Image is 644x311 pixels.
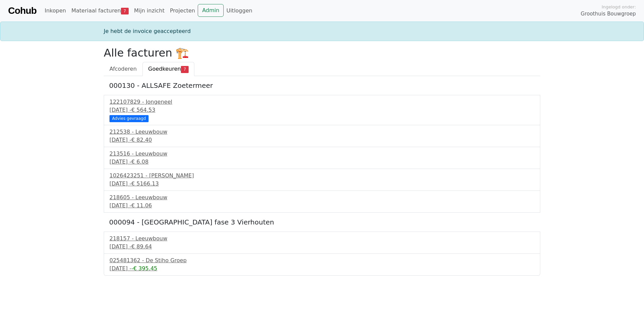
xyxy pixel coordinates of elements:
[109,256,535,273] a: 025481362 - De Stiho Groep[DATE] --€ 395.45
[131,159,149,165] span: € 6.08
[109,150,535,166] a: 213516 - Leeuwbouw[DATE] -€ 6.08
[167,4,198,18] a: Projecten
[581,10,636,18] span: Groothuis Bouwgroep
[224,4,255,18] a: Uitloggen
[131,4,167,18] a: Mijn inzicht
[142,62,194,76] a: Goedkeuren7
[109,158,535,166] div: [DATE] -
[109,256,535,265] div: 025481362 - De Stiho Groep
[109,180,535,188] div: [DATE] -
[131,107,155,113] span: € 564.53
[602,4,636,10] span: Ingelogd onder:
[109,243,535,251] div: [DATE] -
[109,235,535,251] a: 218157 - Leeuwbouw[DATE] -€ 89.64
[42,4,68,18] a: Inkopen
[109,265,535,273] div: [DATE] -
[100,27,544,35] div: Je hebt de invoice geaccepteerd
[121,8,129,14] span: 7
[109,218,535,226] h5: 000094 - [GEOGRAPHIC_DATA] fase 3 Vierhouten
[104,62,142,76] a: Afcoderen
[109,136,535,144] div: [DATE] -
[109,115,149,122] div: Advies gevraagd
[131,243,152,250] span: € 89.64
[109,128,535,144] a: 212538 - Leeuwbouw[DATE] -€ 82.40
[198,4,224,17] a: Admin
[181,66,189,73] span: 7
[109,98,535,121] a: 122107829 - Jongeneel[DATE] -€ 564.53 Advies gevraagd
[109,98,535,106] div: 122107829 - Jongeneel
[109,172,535,180] div: 1026423251 - [PERSON_NAME]
[109,172,535,188] a: 1026423251 - [PERSON_NAME][DATE] -€ 5166.13
[104,46,540,59] h2: Alle facturen 🏗️
[8,3,36,19] a: Cohub
[131,265,157,272] span: -€ 395.45
[109,66,137,72] span: Afcoderen
[131,137,152,143] span: € 82.40
[109,150,535,158] div: 213516 - Leeuwbouw
[131,180,159,187] span: € 5166.13
[109,81,535,90] h5: 000130 - ALLSAFE Zoetermeer
[131,202,152,209] span: € 11.06
[109,202,535,210] div: [DATE] -
[109,128,535,136] div: 212538 - Leeuwbouw
[109,194,535,202] div: 218605 - Leeuwbouw
[109,106,535,114] div: [DATE] -
[109,194,535,210] a: 218605 - Leeuwbouw[DATE] -€ 11.06
[109,235,535,243] div: 218157 - Leeuwbouw
[148,66,181,72] span: Goedkeuren
[69,4,131,18] a: Materiaal facturen7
